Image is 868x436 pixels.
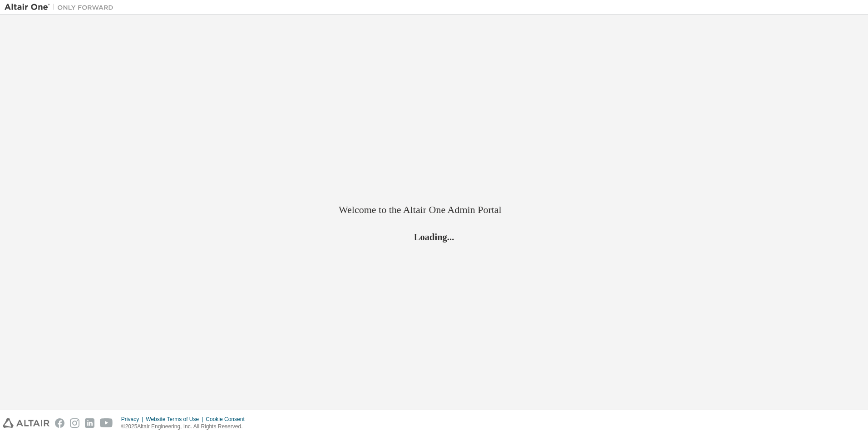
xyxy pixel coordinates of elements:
[5,3,118,12] img: Altair One
[55,418,64,428] img: facebook.svg
[121,416,146,423] div: Privacy
[121,423,250,431] p: © 2025 Altair Engineering, Inc. All Rights Reserved.
[339,231,529,243] h2: Loading...
[70,418,79,428] img: instagram.svg
[339,203,529,216] h2: Welcome to the Altair One Admin Portal
[206,416,250,423] div: Cookie Consent
[146,416,206,423] div: Website Terms of Use
[3,418,49,428] img: altair_logo.svg
[100,418,113,428] img: youtube.svg
[85,418,94,428] img: linkedin.svg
